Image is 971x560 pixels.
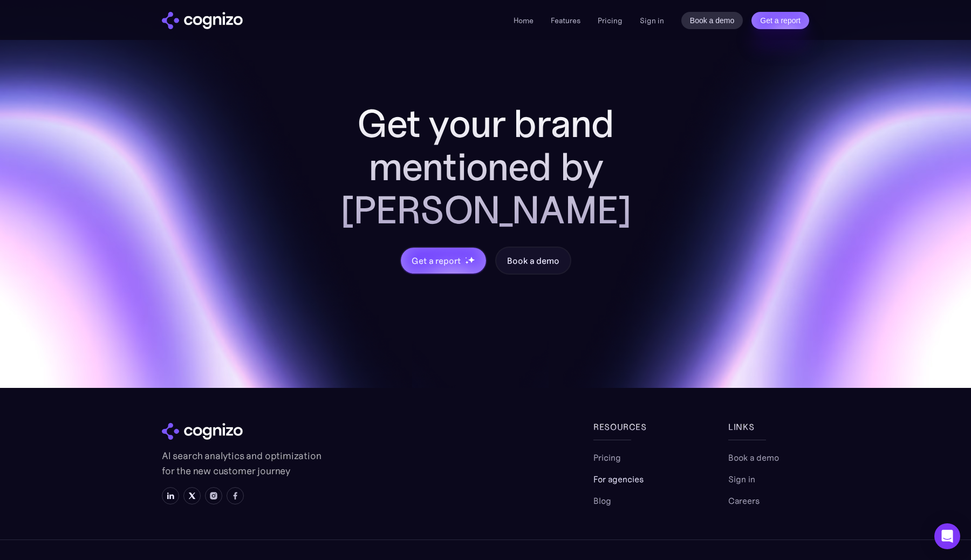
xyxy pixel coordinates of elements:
a: Home [514,16,534,25]
a: Blog [593,494,611,507]
img: star [468,256,475,263]
a: Pricing [593,451,621,464]
div: Book a demo [507,254,559,267]
div: Get a report [412,254,460,267]
a: Features [551,16,580,25]
a: Get a reportstarstarstar [400,247,487,275]
a: Pricing [598,16,623,25]
div: Resources [593,420,674,433]
img: star [465,257,467,258]
img: LinkedIn icon [166,491,175,500]
img: cognizo logo [162,12,243,29]
h2: Get your brand mentioned by [PERSON_NAME] [313,102,658,231]
a: Sign in [728,473,755,486]
a: Careers [728,494,760,507]
a: Book a demo [728,451,779,464]
img: star [465,261,469,264]
a: For agencies [593,473,644,486]
a: Sign in [640,14,664,27]
a: home [162,12,243,29]
p: AI search analytics and optimization for the new customer journey [162,448,324,479]
a: Book a demo [495,247,571,275]
div: Open Intercom Messenger [934,523,960,549]
img: cognizo logo [162,423,243,440]
a: Book a demo [681,12,743,29]
a: Get a report [751,12,809,29]
img: X icon [188,491,196,500]
div: links [728,420,809,433]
